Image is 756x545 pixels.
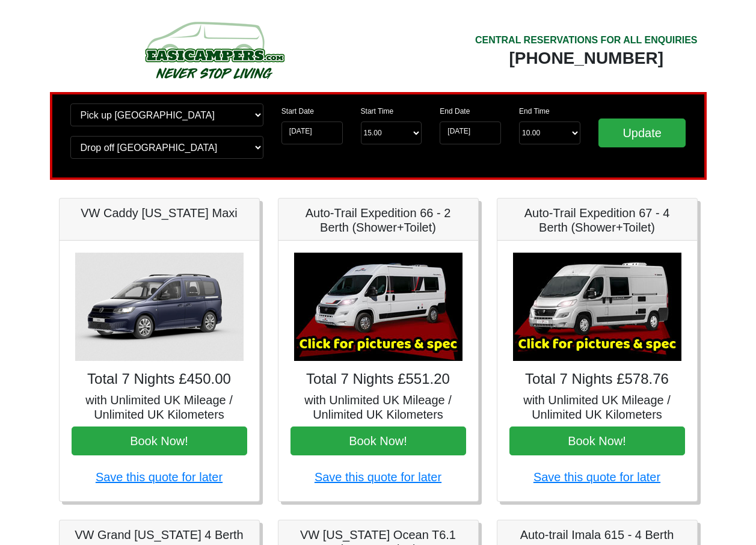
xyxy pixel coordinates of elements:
[475,33,698,48] div: CENTRAL RESERVATIONS FOR ALL ENQUIRIES
[315,470,441,484] a: Save this quote for later
[281,106,314,117] label: Start Date
[509,371,685,388] h4: Total 7 Nights £578.76
[290,206,466,235] h5: Auto-Trail Expedition 66 - 2 Berth (Shower+Toilet)
[361,106,394,117] label: Start Time
[290,426,466,455] button: Book Now!
[290,371,466,388] h4: Total 7 Nights £551.20
[475,48,698,69] div: [PHONE_NUMBER]
[513,253,681,361] img: Auto-Trail Expedition 67 - 4 Berth (Shower+Toilet)
[281,122,343,144] input: Start Date
[440,106,470,117] label: End Date
[509,528,685,542] h5: Auto-trail Imala 615 - 4 Berth
[533,470,660,484] a: Save this quote for later
[440,122,501,144] input: Return Date
[290,393,466,422] h5: with Unlimited UK Mileage / Unlimited UK Kilometers
[100,17,328,83] img: campers-checkout-logo.png
[72,426,247,455] button: Book Now!
[72,393,247,422] h5: with Unlimited UK Mileage / Unlimited UK Kilometers
[72,206,247,220] h5: VW Caddy [US_STATE] Maxi
[509,206,685,235] h5: Auto-Trail Expedition 67 - 4 Berth (Shower+Toilet)
[75,253,244,361] img: VW Caddy California Maxi
[72,371,247,388] h4: Total 7 Nights £450.00
[519,106,550,117] label: End Time
[598,119,686,147] input: Update
[509,393,685,422] h5: with Unlimited UK Mileage / Unlimited UK Kilometers
[72,528,247,542] h5: VW Grand [US_STATE] 4 Berth
[509,426,685,455] button: Book Now!
[96,470,223,484] a: Save this quote for later
[294,253,463,361] img: Auto-Trail Expedition 66 - 2 Berth (Shower+Toilet)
